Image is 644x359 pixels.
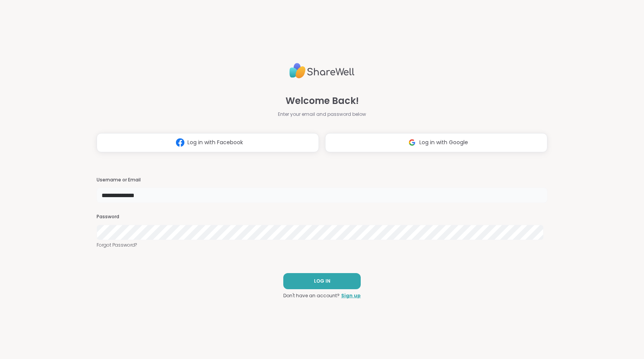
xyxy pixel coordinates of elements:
[419,138,468,147] span: Log in with Google
[278,111,366,118] span: Enter your email and password below
[97,177,547,183] h3: Username or Email
[97,214,547,220] h3: Password
[187,138,243,147] span: Log in with Facebook
[405,135,419,150] img: ShareWell Logomark
[325,133,547,152] button: Log in with Google
[283,292,340,299] span: Don't have an account?
[173,135,187,150] img: ShareWell Logomark
[97,242,547,249] a: Forgot Password?
[283,273,361,289] button: LOG IN
[341,292,361,299] a: Sign up
[314,278,330,285] span: LOG IN
[286,94,359,108] span: Welcome Back!
[97,133,319,152] button: Log in with Facebook
[289,60,355,82] img: ShareWell Logo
